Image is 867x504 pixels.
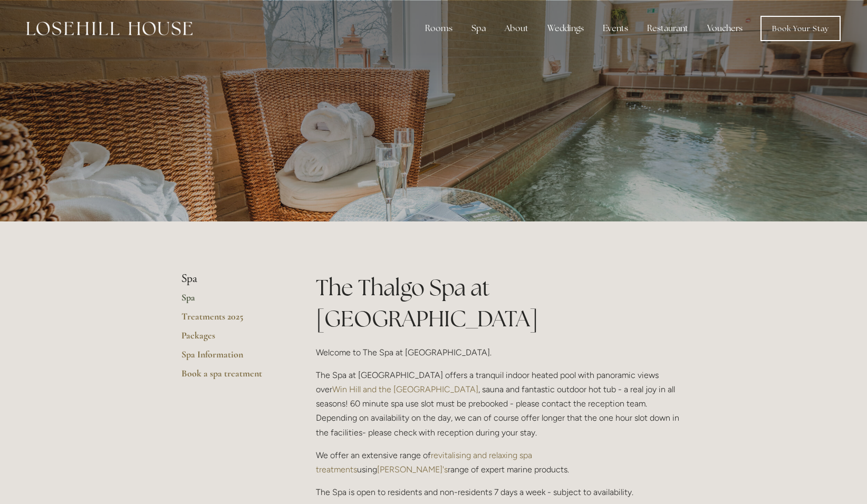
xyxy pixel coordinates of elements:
[760,16,841,41] a: Book Your Stay
[181,311,282,329] a: Treatments 2025
[496,18,537,39] div: About
[332,384,478,394] a: Win Hill and the [GEOGRAPHIC_DATA]
[181,348,282,367] a: Spa Information
[316,368,686,440] p: The Spa at [GEOGRAPHIC_DATA] offers a tranquil indoor heated pool with panoramic views over , sau...
[699,18,751,39] a: Vouchers
[377,464,448,474] a: [PERSON_NAME]'s
[181,292,282,311] a: Spa
[639,18,697,39] div: Restaurant
[463,18,494,39] div: Spa
[26,22,192,35] img: Losehill House
[181,367,282,386] a: Book a spa treatment
[181,272,282,286] li: Spa
[417,18,461,39] div: Rooms
[181,329,282,348] a: Packages
[316,485,686,499] p: The Spa is open to residents and non-residents 7 days a week - subject to availability.
[539,18,592,39] div: Weddings
[316,272,686,334] h1: The Thalgo Spa at [GEOGRAPHIC_DATA]
[594,18,637,39] div: Events
[316,448,686,477] p: We offer an extensive range of using range of expert marine products.
[316,345,686,360] p: Welcome to The Spa at [GEOGRAPHIC_DATA].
